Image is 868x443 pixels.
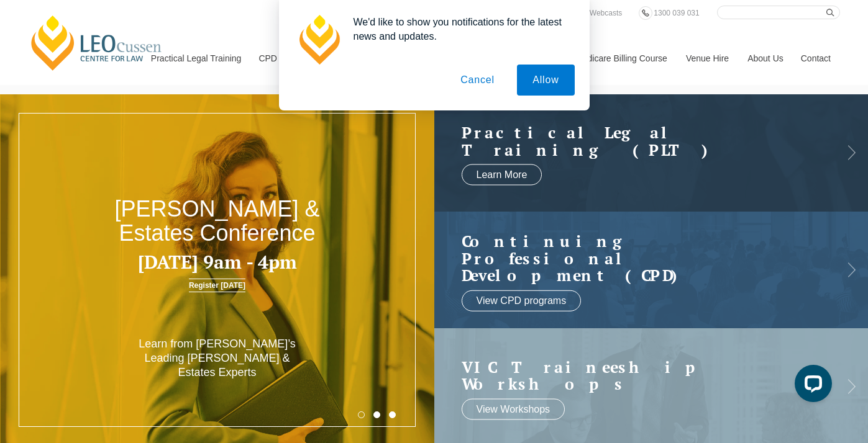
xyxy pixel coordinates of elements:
h2: [PERSON_NAME] & Estates Conference [87,197,347,246]
a: View Workshops [462,398,565,419]
a: VIC Traineeship Workshops [462,358,816,392]
button: 3 [389,411,396,418]
a: Continuing ProfessionalDevelopment (CPD) [462,233,816,284]
a: View CPD programs [462,290,582,311]
a: Learn More [462,164,542,186]
iframe: LiveChat chat widget [785,360,837,412]
h3: [DATE] 9am - 4pm [87,252,347,272]
a: Register [DATE] [189,279,245,292]
div: We'd like to show you notifications for the latest news and updates. [344,15,575,43]
p: Learn from [PERSON_NAME]’s Leading [PERSON_NAME] & Estates Experts [130,337,304,380]
button: Cancel [445,65,510,96]
h2: Continuing Professional Development (CPD) [462,233,816,284]
img: notification icon [294,15,344,65]
button: Allow [517,65,574,96]
button: 2 [373,411,380,418]
button: 1 [358,411,365,418]
h2: Practical Legal Training (PLT) [462,124,816,158]
a: Practical LegalTraining (PLT) [462,124,816,158]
